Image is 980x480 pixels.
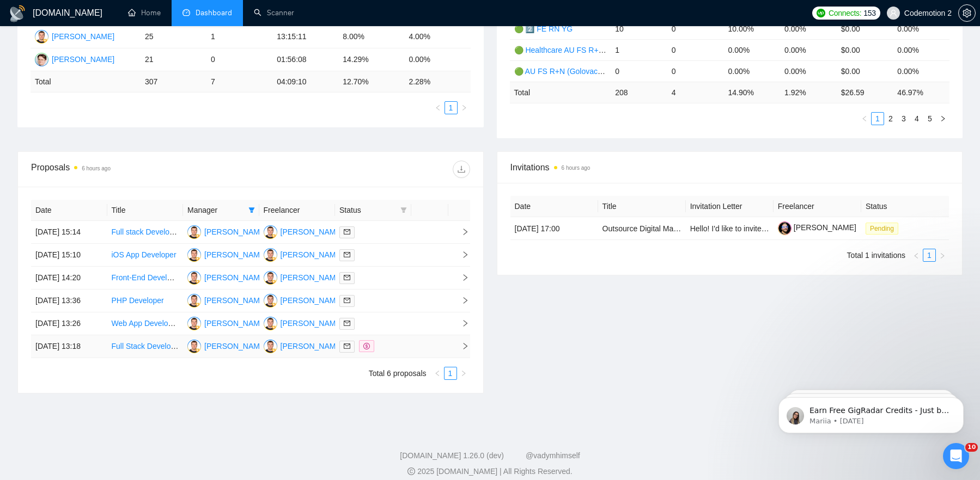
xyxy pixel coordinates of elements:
[453,274,469,281] span: right
[457,367,470,380] li: Next Page
[187,225,201,239] img: SK
[141,26,206,48] td: 25
[344,251,350,258] span: mail
[444,367,457,380] li: 1
[107,221,184,244] td: Full stack Developer
[858,112,871,125] button: left
[52,53,114,65] div: [PERSON_NAME]
[281,249,343,261] div: [PERSON_NAME]
[884,112,897,125] li: 2
[112,273,315,282] a: Front-End Developer & Web Designer for Website Redesign
[187,250,267,259] a: SK[PERSON_NAME]
[187,204,244,216] span: Manager
[31,221,107,244] td: [DATE] 15:14
[264,294,277,307] img: SK
[35,53,48,66] img: AP
[958,4,976,22] button: setting
[866,223,898,235] span: Pending
[338,26,404,48] td: 8.00%
[431,367,444,380] button: left
[204,294,267,306] div: [PERSON_NAME]
[204,317,267,329] div: [PERSON_NAME]
[923,249,936,262] li: 1
[893,39,949,60] td: 0.00%
[458,101,471,114] button: right
[445,101,458,114] li: 1
[913,253,920,259] span: left
[898,113,910,125] a: 3
[514,24,573,33] a: 🟢 2️⃣ FE RN YG
[893,82,949,103] td: 46.97 %
[338,48,404,71] td: 14.29%
[187,341,267,350] a: SK[PERSON_NAME]
[780,60,837,82] td: 0.00%
[264,340,277,353] img: SK
[187,340,201,353] img: SK
[31,161,251,178] div: Proposals
[510,82,611,103] td: Total
[107,200,184,221] th: Title
[112,227,181,236] a: Full stack Developer
[206,71,272,93] td: 7
[254,8,294,17] a: searchScanner
[837,82,893,103] td: $ 26.59
[861,115,868,122] span: left
[264,296,343,304] a: SK[PERSON_NAME]
[206,48,272,71] td: 0
[246,202,257,218] span: filter
[9,5,26,22] img: logo
[187,271,201,285] img: SK
[723,39,780,60] td: 0.00%
[598,217,686,240] td: Outsource Digital Marketing Agency work
[35,54,114,63] a: AP[PERSON_NAME]
[897,112,910,125] li: 3
[187,248,201,262] img: SK
[780,39,837,60] td: 0.00%
[510,217,598,240] td: [DATE] 17:00
[264,317,277,330] img: SK
[264,250,343,259] a: SK[PERSON_NAME]
[780,82,837,103] td: 1.92 %
[112,296,164,305] a: PHP Developer
[272,48,338,71] td: 01:56:08
[128,8,161,17] a: homeHome
[404,71,470,93] td: 2.28 %
[910,112,923,125] li: 4
[885,113,897,125] a: 2
[611,82,667,103] td: 208
[458,101,471,114] li: Next Page
[264,273,343,281] a: SK[PERSON_NAME]
[667,82,724,103] td: 4
[893,18,949,39] td: 0.00%
[939,253,946,259] span: right
[196,8,232,17] span: Dashboard
[510,161,949,174] span: Invitations
[453,165,470,174] span: download
[204,272,267,284] div: [PERSON_NAME]
[400,451,504,460] a: [DOMAIN_NAME] 1.26.0 (dev)
[31,290,107,312] td: [DATE] 13:36
[107,312,184,335] td: Web App Developer for Trip Management Tool
[31,312,107,335] td: [DATE] 13:26
[187,296,267,304] a: SK[PERSON_NAME]
[204,249,267,261] div: [PERSON_NAME]
[611,18,667,39] td: 10
[31,71,141,93] td: Total
[866,224,903,232] a: Pending
[107,290,184,312] td: PHP Developer
[31,335,107,358] td: [DATE] 13:18
[248,207,255,213] span: filter
[611,60,667,82] td: 0
[910,249,923,262] button: left
[837,60,893,82] td: $0.00
[940,115,946,122] span: right
[936,112,949,125] button: right
[965,443,978,452] span: 10
[107,267,184,290] td: Front-End Developer & Web Designer for Website Redesign
[400,207,407,213] span: filter
[141,48,206,71] td: 21
[369,367,427,380] li: Total 6 proposals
